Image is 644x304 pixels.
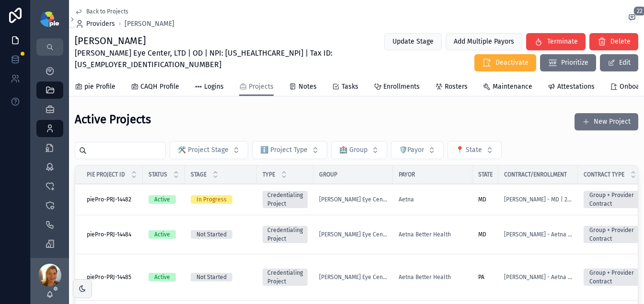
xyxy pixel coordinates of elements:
[526,33,586,50] button: Terminate
[87,273,131,281] span: piePro-PRJ-14485
[392,37,434,47] span: Update Stage
[154,273,170,281] div: Active
[196,195,227,204] div: In Progress
[504,171,567,178] span: Contract/Enrollment
[399,231,451,238] a: Aetna Better Health
[399,273,467,281] a: Aetna Better Health
[478,196,486,203] span: MD
[584,171,624,178] span: Contract Type
[86,19,115,29] span: Providers
[149,230,179,239] a: Active
[478,231,493,238] a: MD
[170,141,248,159] button: Select Button
[196,230,227,239] div: Not Started
[204,82,224,92] span: Logins
[149,195,179,204] a: Active
[504,273,572,281] a: [PERSON_NAME] - Aetna Better Health - PA | 20154
[319,231,387,238] span: [PERSON_NAME] Eye Center, LTD
[131,78,179,97] a: CAQH Profile
[319,273,387,281] a: [PERSON_NAME] Eye Center, LTD
[548,78,595,97] a: Attestations
[87,171,125,178] span: Pie Project ID
[584,269,644,286] a: Group + Provider Contract
[478,171,493,178] span: State
[547,37,578,47] span: Terminate
[332,78,358,97] a: Tasks
[561,58,588,68] span: Prioritize
[626,12,638,24] button: 22
[399,145,424,155] span: 🛡️Payor
[191,171,207,178] span: Stage
[339,145,368,155] span: 🏥 Group
[191,273,251,281] a: Not Started
[87,231,131,238] span: piePro-PRJ-14484
[448,141,502,159] button: Select Button
[342,82,358,92] span: Tasks
[584,191,644,208] a: Group + Provider Contract
[391,141,444,159] button: Select Button
[575,113,638,130] button: New Project
[399,231,467,238] a: Aetna Better Health
[589,33,638,50] button: Delete
[383,82,420,92] span: Enrollments
[435,78,468,97] a: Rosters
[178,145,229,155] span: 🛠️ Project Stage
[31,56,69,258] div: scrollable content
[454,37,514,47] span: Add Multiple Payors
[191,230,251,239] a: Not Started
[75,8,128,15] a: Back to Projects
[252,141,327,159] button: Select Button
[557,82,595,92] span: Attestations
[399,196,414,203] a: Aetna
[445,82,468,92] span: Rosters
[75,112,151,128] h2: Active Projects
[267,269,303,286] div: Credentialing Project
[504,196,572,203] a: [PERSON_NAME] - MD | 20151
[474,54,536,71] button: Deactivate
[483,78,532,97] a: Maintenance
[478,273,484,281] span: PA
[478,231,486,238] span: MD
[504,231,572,238] span: [PERSON_NAME] - Aetna Better Health - MD | 20153
[75,34,347,47] h1: [PERSON_NAME]
[260,145,308,155] span: ℹ️ Project Type
[75,19,115,29] a: Providers
[399,273,451,281] a: Aetna Better Health
[239,78,274,96] a: Projects
[589,191,638,208] div: Group + Provider Contract
[610,37,631,47] span: Delete
[149,273,179,281] a: Active
[86,8,128,15] span: Back to Projects
[84,82,115,92] span: pie Profile
[87,273,137,281] a: piePro-PRJ-14485
[125,19,174,29] a: [PERSON_NAME]
[446,33,522,50] button: Add Multiple Payors
[267,226,303,243] div: Credentialing Project
[384,33,442,50] button: Update Stage
[140,82,179,92] span: CAQH Profile
[299,82,317,92] span: Notes
[584,226,644,243] a: Group + Provider Contract
[87,196,131,203] span: piePro-PRJ-14482
[319,196,387,203] a: [PERSON_NAME] Eye Center, LTD
[267,191,303,208] div: Credentialing Project
[75,47,347,70] span: [PERSON_NAME] Eye Center, LTD | OD | NPI: [US_HEALTHCARE_NPI] | Tax ID: [US_EMPLOYER_IDENTIFICATI...
[399,171,415,178] span: Payor
[195,78,224,97] a: Logins
[87,196,137,203] a: piePro-PRJ-14482
[191,195,251,204] a: In Progress
[263,269,308,286] a: Credentialing Project
[263,226,308,243] a: Credentialing Project
[154,230,170,239] div: Active
[456,145,482,155] span: 📍 State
